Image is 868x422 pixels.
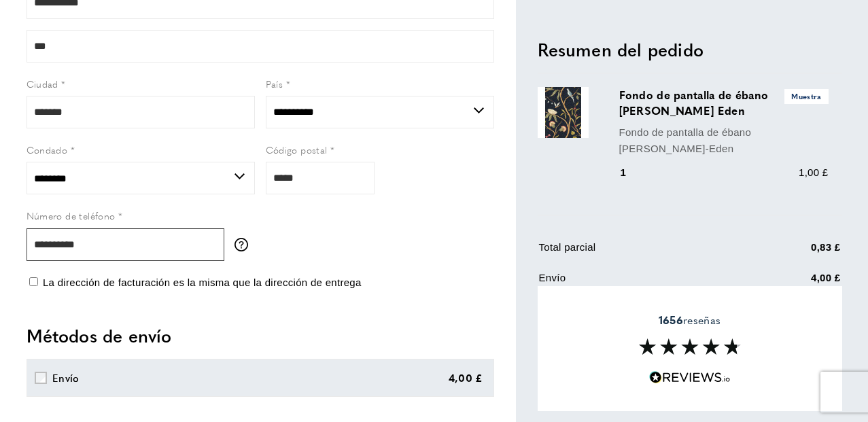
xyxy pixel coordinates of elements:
button: More information [235,238,255,251]
font: Envío [539,272,566,283]
img: Reviews.io 5 estrellas [649,371,731,384]
img: Fondo de pantalla de ébano de Adam's Eden [538,87,589,138]
font: Ciudad [27,77,58,90]
font: 1656 [659,312,683,328]
font: Condado [27,143,68,156]
font: Resumen del pedido [538,36,704,61]
font: 0,83 £ [811,241,841,253]
font: La dirección de facturación es la misma que la dirección de entrega [43,277,362,288]
input: La dirección de facturación es la misma que la dirección de entrega [29,277,38,286]
font: Número de teléfono [27,209,116,222]
font: 4,00 £ [811,272,841,283]
font: Métodos de envío [27,323,172,348]
font: Fondo de pantalla de ébano [PERSON_NAME]-Eden [619,126,752,154]
font: reseñas [683,312,721,328]
font: 1,00 £ [799,166,829,177]
font: 4,00 £ [449,370,483,385]
font: Fondo de pantalla de ébano [PERSON_NAME] Eden [619,86,769,118]
font: Código postal [266,143,328,156]
font: 1 [621,166,627,177]
font: Envío [52,370,80,385]
font: Total parcial [539,241,596,253]
font: Muestra [791,91,821,101]
font: País [266,77,283,90]
img: Sección de reseñas [639,338,741,355]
